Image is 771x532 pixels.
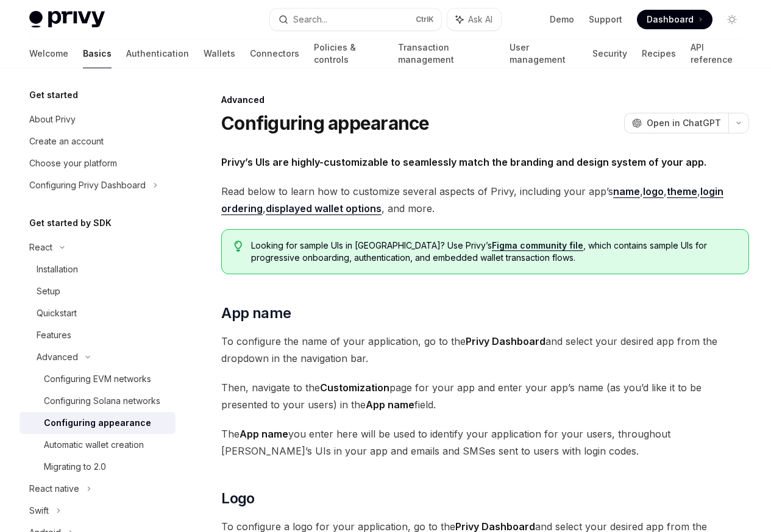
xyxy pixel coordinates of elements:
button: Open in ChatGPT [624,113,728,133]
h5: Get started by SDK [29,216,112,230]
div: Automatic wallet creation [44,438,144,452]
a: Configuring Solana networks [20,390,176,412]
div: Migrating to 2.0 [44,459,106,474]
a: displayed wallet options [266,202,382,215]
div: Swift [29,503,49,518]
div: Configuring EVM networks [44,372,151,386]
strong: App name [366,399,414,411]
a: Quickstart [20,302,176,324]
div: Search... [293,12,327,27]
a: Choose your platform [20,152,176,174]
span: The you enter here will be used to identify your application for your users, throughout [PERSON_N... [221,425,749,459]
a: Authentication [126,39,189,68]
a: API reference [691,39,742,68]
img: light logo [29,11,105,28]
a: theme [667,185,697,198]
a: Connectors [250,39,299,68]
div: Features [37,328,71,342]
span: To configure the name of your application, go to the and select your desired app from the dropdow... [221,333,749,367]
span: Logo [221,489,255,508]
a: Recipes [642,39,676,68]
span: Dashboard [647,13,694,26]
div: Configuring Privy Dashboard [29,178,146,193]
a: Welcome [29,39,68,68]
div: Setup [37,284,60,299]
a: Configuring appearance [20,412,176,434]
a: Policies & controls [314,39,383,68]
a: User management [510,39,578,68]
a: Automatic wallet creation [20,434,176,456]
a: Support [589,13,622,26]
span: Ctrl K [416,15,434,24]
a: Create an account [20,130,176,152]
div: Advanced [221,94,749,106]
div: About Privy [29,112,76,127]
a: logo [643,185,664,198]
a: Installation [20,258,176,280]
div: Installation [37,262,78,277]
strong: Customization [320,381,389,394]
span: Ask AI [468,13,492,26]
div: Advanced [37,350,78,364]
div: Create an account [29,134,104,149]
h5: Get started [29,88,78,102]
a: About Privy [20,108,176,130]
a: Dashboard [637,10,712,29]
strong: Privy Dashboard [466,335,545,347]
button: Search...CtrlK [270,9,441,30]
div: React native [29,481,79,496]
a: Features [20,324,176,346]
span: Open in ChatGPT [647,117,721,129]
strong: App name [240,428,288,440]
a: Figma community file [492,240,583,251]
a: Security [592,39,627,68]
div: Configuring Solana networks [44,394,160,408]
a: Wallets [204,39,235,68]
button: Toggle dark mode [722,10,742,29]
a: Transaction management [398,39,494,68]
a: Migrating to 2.0 [20,456,176,478]
span: Looking for sample UIs in [GEOGRAPHIC_DATA]? Use Privy’s , which contains sample UIs for progress... [251,239,736,264]
span: App name [221,303,291,323]
button: Ask AI [447,9,501,30]
a: Basics [83,39,112,68]
svg: Tip [234,241,243,252]
span: Then, navigate to the page for your app and enter your app’s name (as you’d like it to be present... [221,379,749,413]
span: Read below to learn how to customize several aspects of Privy, including your app’s , , , , , and... [221,183,749,217]
h1: Configuring appearance [221,112,430,134]
div: React [29,240,52,255]
a: Configuring EVM networks [20,368,176,390]
strong: Privy’s UIs are highly-customizable to seamlessly match the branding and design system of your app. [221,156,706,168]
a: Demo [550,13,574,26]
div: Configuring appearance [44,416,151,430]
a: name [613,185,640,198]
div: Quickstart [37,306,77,321]
a: Setup [20,280,176,302]
div: Choose your platform [29,156,117,171]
